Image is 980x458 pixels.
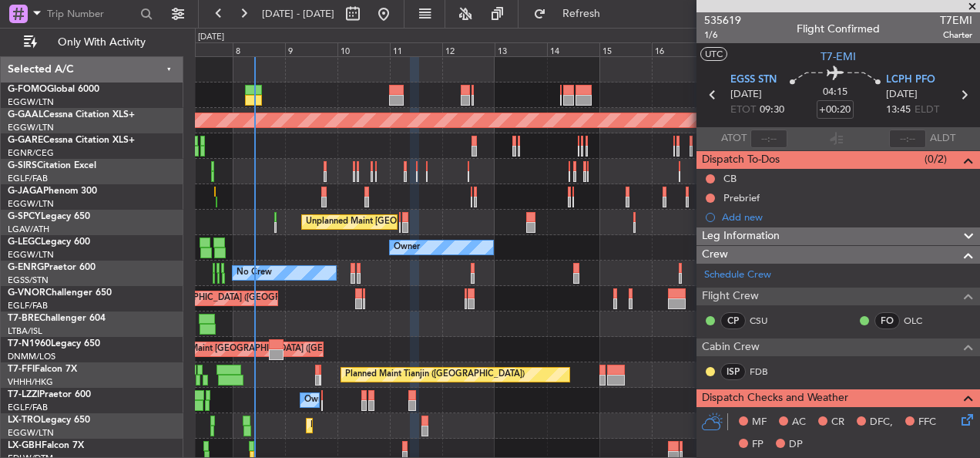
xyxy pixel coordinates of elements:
[8,390,39,399] span: T7-LZZI
[8,161,96,170] a: G-SIRSCitation Excel
[8,441,84,450] a: LX-GBHFalcon 7X
[940,12,972,29] span: T7EMI
[8,390,91,399] a: T7-LZZIPraetor 600
[8,325,42,337] a: LTBA/ISL
[8,85,99,94] a: G-FOMOGlobal 6000
[930,131,955,146] span: ALDT
[262,7,334,21] span: [DATE] - [DATE]
[704,268,771,283] a: Schedule Crew
[750,365,784,379] a: FDB
[720,312,746,329] div: CP
[8,249,54,261] a: EGGW/LTN
[915,103,939,118] span: ELDT
[8,122,54,133] a: EGGW/LTN
[8,300,48,312] a: EGLF/FAB
[306,210,555,234] div: Unplanned Maint [GEOGRAPHIC_DATA] ([PERSON_NAME] Intl)
[8,263,96,272] a: G-ENRGPraetor 600
[8,173,48,184] a: EGLF/FAB
[918,415,936,430] span: FFC
[310,414,411,437] div: Planned Maint Dusseldorf
[8,237,41,247] span: G-LEGC
[821,49,856,65] span: T7-EMI
[797,21,880,37] div: Flight Confirmed
[652,42,704,56] div: 16
[886,72,935,88] span: LCPH PFO
[760,103,784,118] span: 09:30
[599,42,652,56] div: 15
[8,339,51,349] span: T7-N1960
[702,227,780,245] span: Leg Information
[8,441,42,450] span: LX-GBH
[8,365,77,374] a: T7-FFIFalcon 7X
[925,151,947,167] span: (0/2)
[8,263,44,272] span: G-ENRG
[8,288,112,298] a: G-VNORChallenger 650
[904,314,938,328] a: OLC
[702,246,728,264] span: Crew
[823,85,847,100] span: 04:15
[730,87,762,103] span: [DATE]
[8,288,45,298] span: G-VNOR
[8,212,41,221] span: G-SPCY
[390,42,442,56] div: 11
[8,85,47,94] span: G-FOMO
[721,131,747,146] span: ATOT
[8,136,135,145] a: G-GARECessna Citation XLS+
[547,42,599,56] div: 14
[886,87,918,103] span: [DATE]
[720,363,746,380] div: ISP
[730,103,756,118] span: ETOT
[8,237,90,247] a: G-LEGCLegacy 600
[8,147,54,159] a: EGNR/CEG
[8,110,135,120] a: G-GAALCessna Citation XLS+
[750,314,784,328] a: CSU
[8,110,43,120] span: G-GAAL
[789,437,803,453] span: DP
[8,161,37,170] span: G-SIRS
[345,363,525,386] div: Planned Maint Tianjin ([GEOGRAPHIC_DATA])
[886,103,911,118] span: 13:45
[704,12,741,29] span: 535619
[8,212,90,221] a: G-SPCYLegacy 650
[8,187,43,196] span: G-JAGA
[285,42,337,56] div: 9
[8,376,53,388] a: VHHH/HKG
[8,402,48,413] a: EGLF/FAB
[8,187,97,196] a: G-JAGAPhenom 300
[95,287,337,310] div: Planned Maint [GEOGRAPHIC_DATA] ([GEOGRAPHIC_DATA])
[47,2,136,25] input: Trip Number
[8,274,49,286] a: EGSS/STN
[8,339,100,349] a: T7-N1960Legacy 650
[792,415,806,430] span: AC
[180,42,233,56] div: 7
[8,427,54,439] a: EGGW/LTN
[8,416,41,425] span: LX-TRO
[237,261,272,285] div: No Crew
[702,151,780,169] span: Dispatch To-Dos
[723,172,737,185] div: CB
[526,2,619,26] button: Refresh
[8,198,54,210] a: EGGW/LTN
[233,42,285,56] div: 8
[700,47,727,61] button: UTC
[304,389,331,412] div: Owner
[831,415,844,430] span: CR
[704,29,741,42] span: 1/6
[198,31,224,44] div: [DATE]
[549,8,614,19] span: Refresh
[940,29,972,42] span: Charter
[874,312,900,329] div: FO
[442,42,495,56] div: 12
[752,437,764,453] span: FP
[40,37,163,48] span: Only With Activity
[8,416,90,425] a: LX-TROLegacy 650
[8,351,55,362] a: DNMM/LOS
[8,365,35,374] span: T7-FFI
[702,288,759,305] span: Flight Crew
[8,224,49,235] a: LGAV/ATH
[17,30,167,55] button: Only With Activity
[8,314,39,323] span: T7-BRE
[8,136,43,145] span: G-GARE
[870,415,893,430] span: DFC,
[702,338,760,356] span: Cabin Crew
